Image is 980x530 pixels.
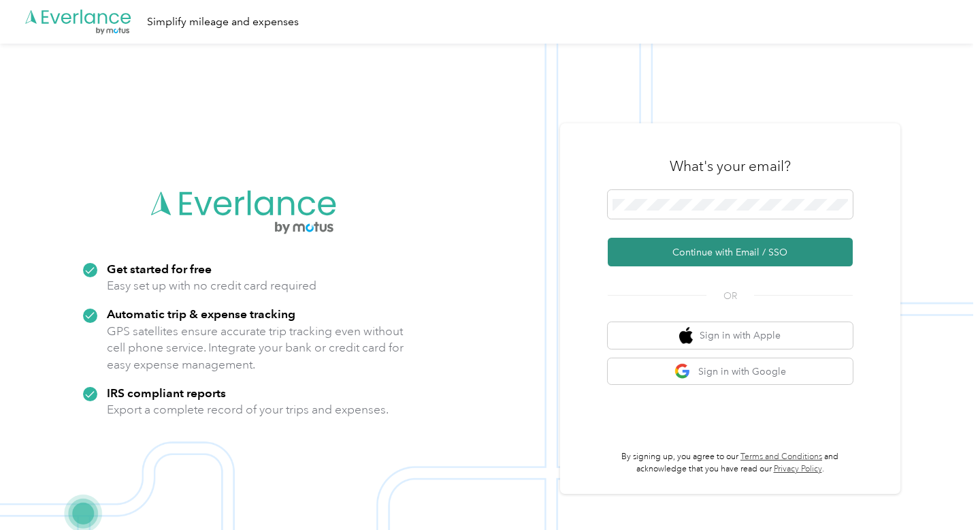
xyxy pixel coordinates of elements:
[679,327,693,344] img: apple logo
[674,363,691,380] img: google logo
[107,262,212,276] strong: Get started for free
[107,386,226,400] strong: IRS compliant reports
[107,277,316,294] p: Easy set up with no credit card required
[107,307,295,321] strong: Automatic trip & expense tracking
[107,323,404,373] p: GPS satellites ensure accurate trip tracking even without cell phone service. Integrate your bank...
[608,358,853,385] button: google logoSign in with Google
[608,451,853,475] p: By signing up, you agree to our and acknowledge that you have read our .
[706,289,754,303] span: OR
[774,464,822,474] a: Privacy Policy
[608,238,853,266] button: Continue with Email / SSO
[107,401,389,418] p: Export a complete record of your trips and expenses.
[608,322,853,349] button: apple logoSign in with Apple
[670,157,791,176] h3: What's your email?
[740,452,822,462] a: Terms and Conditions
[147,14,299,31] div: Simplify mileage and expenses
